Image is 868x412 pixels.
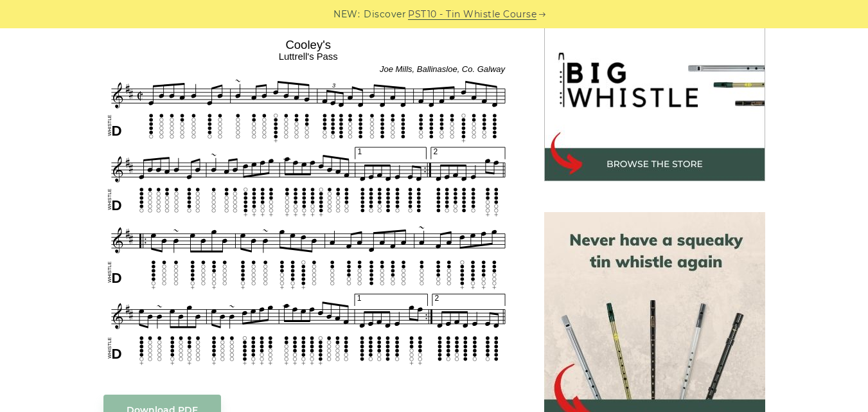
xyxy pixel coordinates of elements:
span: NEW: [333,7,360,22]
a: PST10 - Tin Whistle Course [408,7,536,22]
span: Discover [364,7,406,22]
img: Cooley's Tin Whistle Tabs & Sheet Music [103,33,513,369]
